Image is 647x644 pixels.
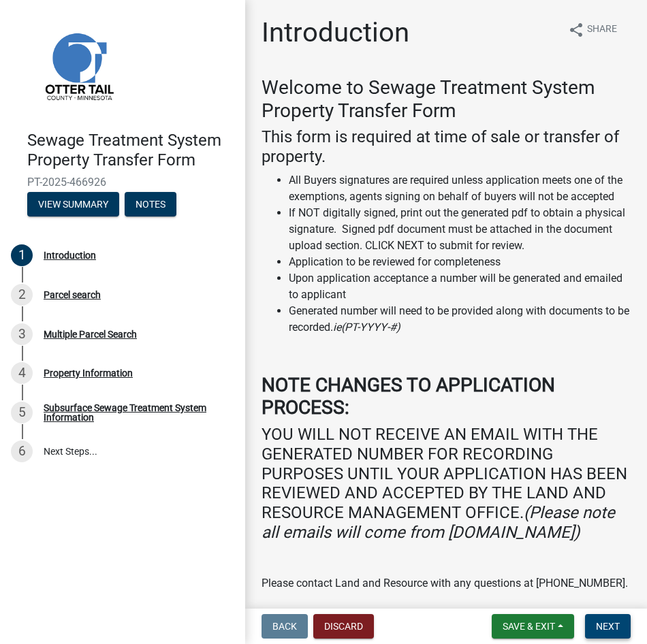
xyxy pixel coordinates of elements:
button: Discard [313,614,374,639]
div: Parcel search [44,290,101,300]
button: Back [262,614,308,639]
wm-modal-confirm: Notes [125,199,176,210]
wm-modal-confirm: Summary [27,199,119,210]
div: 2 [11,284,33,306]
p: Please contact Land and Resource with any questions at [PHONE_NUMBER]. [262,575,631,592]
li: If NOT digitally signed, print out the generated pdf to obtain a physical signature. Signed pdf d... [289,205,631,254]
i: (Please note all emails will come from [DOMAIN_NAME]) [262,503,615,542]
i: share [568,22,584,38]
div: Introduction [44,251,96,260]
li: Generated number will need to be provided along with documents to be recorded. [289,303,631,336]
h3: Welcome to Sewage Treatment System Property Transfer Form [262,76,631,122]
img: Otter Tail County, Minnesota [27,14,129,116]
h1: Introduction [262,16,409,49]
button: Notes [125,192,176,216]
h4: Sewage Treatment System Property Transfer Form [27,131,234,170]
div: Property Information [44,368,133,378]
span: Share [587,22,617,38]
li: All Buyers signatures are required unless application meets one of the exemptions, agents signing... [289,172,631,205]
h4: YOU WILL NOT RECEIVE AN EMAIL WITH THE GENERATED NUMBER FOR RECORDING PURPOSES UNTIL YOUR APPLICA... [262,425,631,543]
div: Multiple Parcel Search [44,329,137,339]
div: 1 [11,244,33,266]
span: Next [596,621,620,632]
span: Back [272,621,297,632]
button: shareShare [557,16,628,43]
div: 6 [11,440,33,462]
i: ie(PT-YYYY-#) [333,321,400,334]
button: Save & Exit [492,614,574,639]
button: View Summary [27,192,119,216]
div: 4 [11,362,33,384]
div: 5 [11,402,33,423]
div: Subsurface Sewage Treatment System Information [44,403,223,422]
span: PT-2025-466926 [27,176,218,189]
div: 3 [11,323,33,345]
button: Next [585,614,631,639]
span: Save & Exit [503,621,555,632]
h4: This form is required at time of sale or transfer of property. [262,127,631,167]
li: Upon application acceptance a number will be generated and emailed to applicant [289,270,631,303]
strong: NOTE CHANGES TO APPLICATION PROCESS: [262,374,555,419]
li: Application to be reviewed for completeness [289,254,631,270]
